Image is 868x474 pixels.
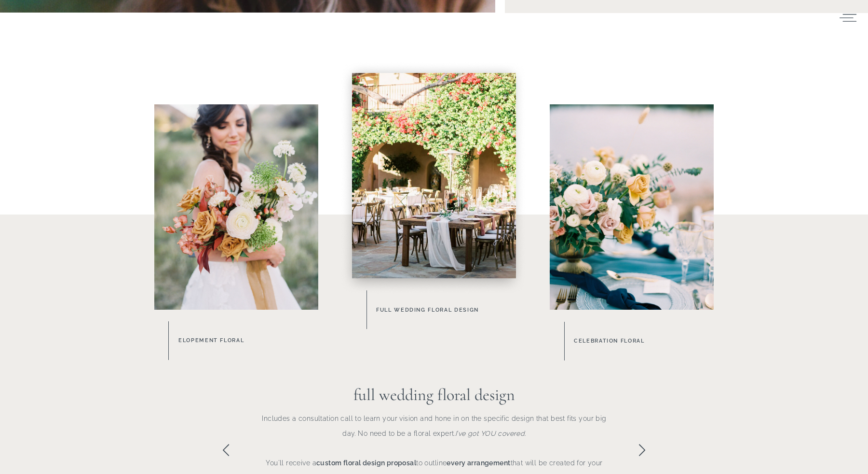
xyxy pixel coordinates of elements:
[376,305,528,315] a: Full Wedding Floral Design
[574,336,713,347] a: celebration floral
[178,335,318,346] a: Elopement Floral
[274,37,314,43] span: Subscribe
[316,459,416,467] b: custom floral design proposal
[264,29,325,51] button: Subscribe
[455,430,525,437] i: I’ve got YOU covered
[447,459,510,467] b: every arrangement
[289,383,580,410] h3: full wedding floral design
